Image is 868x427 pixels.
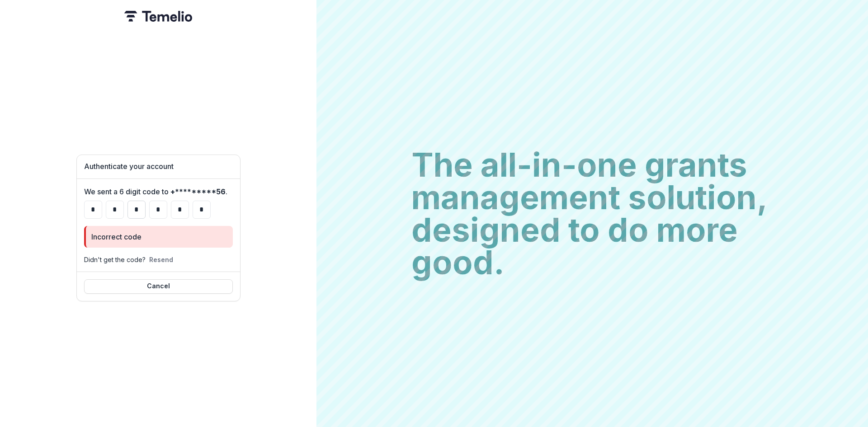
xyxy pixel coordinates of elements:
[84,279,233,294] button: Cancel
[84,186,227,197] label: We sent a 6 digit code to .
[84,162,233,171] h1: Authenticate your account
[171,201,189,219] input: Please enter your pin code
[149,201,167,219] input: Please enter your pin code
[124,11,192,22] img: Temelio
[91,231,142,242] div: Incorrect code
[84,255,146,264] p: Didn't get the code?
[106,201,124,219] input: Please enter your pin code
[127,201,146,219] input: Please enter your pin code
[149,256,173,263] button: Resend
[193,201,211,219] input: Please enter your pin code
[84,201,102,219] input: Please enter your pin code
